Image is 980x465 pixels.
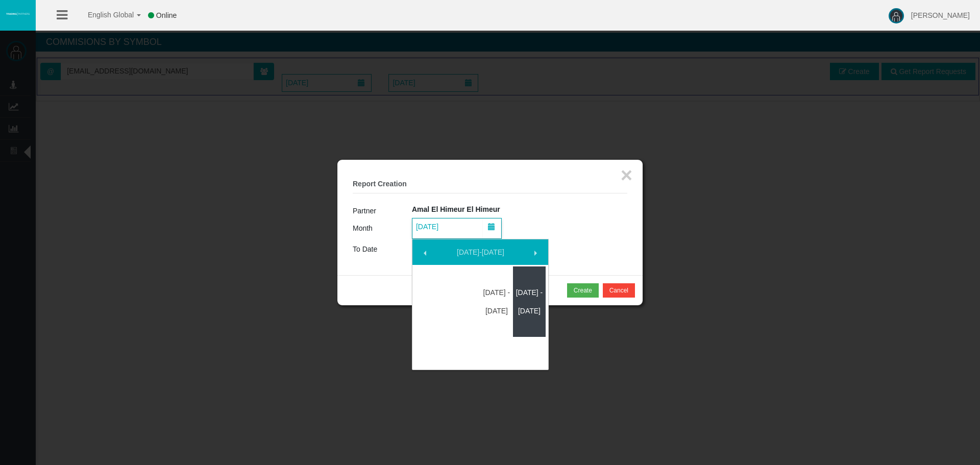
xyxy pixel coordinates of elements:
div: Create [574,286,592,295]
button: × [621,165,632,185]
b: Report Creation [353,180,407,188]
span: [PERSON_NAME] [911,11,970,19]
td: Month [353,218,412,239]
span: Online [156,11,177,19]
button: Create [567,283,599,298]
img: user-image [889,8,904,23]
img: logo.svg [5,12,31,16]
label: Amal El Himeur El Himeur [412,204,500,215]
td: To Date [353,239,412,260]
a: [DATE] - [DATE] [480,283,513,320]
a: [DATE] - [DATE] [513,283,546,320]
button: Cancel [603,283,635,298]
td: Partner [353,204,412,218]
span: English Global [75,11,134,19]
span: [DATE] [413,219,442,234]
a: [DATE]-[DATE] [437,243,525,261]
